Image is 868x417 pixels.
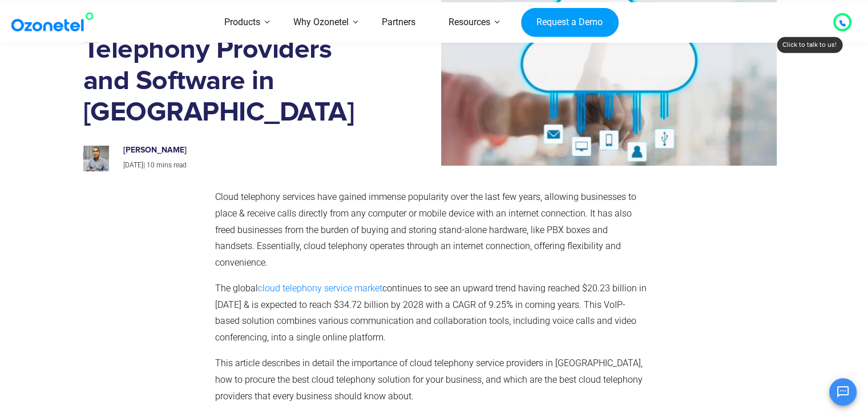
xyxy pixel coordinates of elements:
[147,161,155,169] span: 10
[156,161,187,169] span: mins read
[432,2,507,43] a: Resources
[123,161,143,169] span: [DATE]
[277,2,365,43] a: Why Ozonetel
[829,378,857,406] button: Open chat
[123,146,364,155] h6: [PERSON_NAME]
[215,358,643,402] span: This article describes in detail the importance of cloud telephony service providers in [GEOGRAPH...
[83,146,109,171] img: prashanth-kancherla_avatar-200x200.jpeg
[215,191,636,268] span: Cloud telephony services have gained immense popularity over the last few years, allowing busines...
[208,2,277,43] a: Products
[521,7,619,37] a: Request a Demo
[123,159,364,172] p: |
[83,3,376,129] h1: 12 Best Cloud Telephony Providers and Software in [GEOGRAPHIC_DATA]
[258,283,382,294] a: cloud telephony service market
[365,2,432,43] a: Partners
[215,283,258,294] span: The global
[215,283,647,343] span: continues to see an upward trend having reached $20.23 billion in [DATE] & is expected to reach $...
